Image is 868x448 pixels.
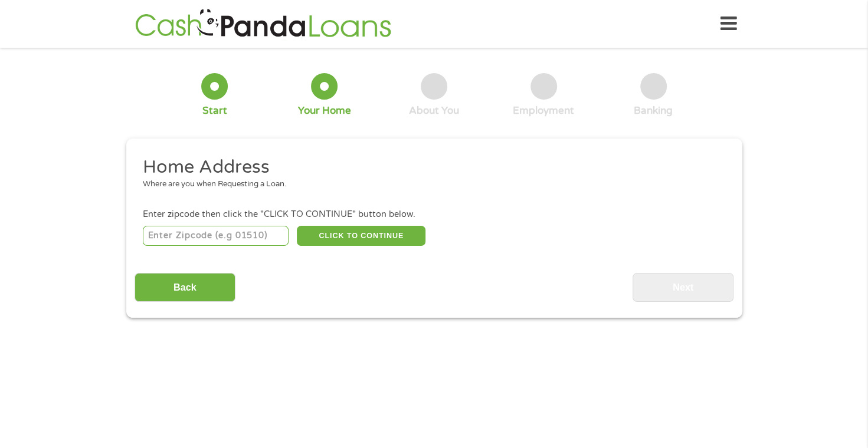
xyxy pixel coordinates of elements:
div: Start [202,104,227,117]
h2: Home Address [143,156,716,179]
img: GetLoanNow Logo [132,7,395,41]
button: CLICK TO CONTINUE [297,226,425,246]
div: Your Home [298,104,351,117]
input: Back [135,273,235,302]
div: Where are you when Requesting a Loan. [143,179,716,190]
input: Enter Zipcode (e.g 01510) [143,226,289,246]
input: Next [633,273,733,302]
div: Enter zipcode then click the "CLICK TO CONTINUE" button below. [143,208,725,221]
div: About You [409,104,459,117]
div: Employment [513,104,574,117]
div: Banking [634,104,673,117]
